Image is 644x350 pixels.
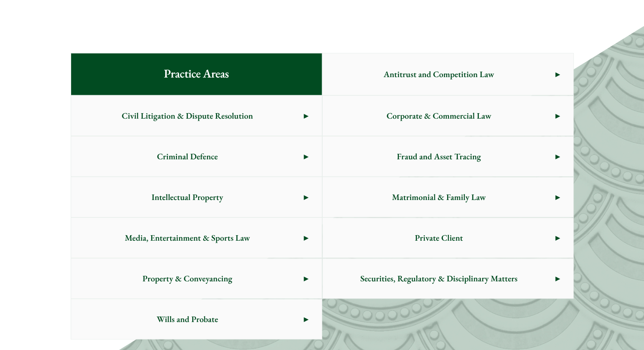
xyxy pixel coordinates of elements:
span: Property & Conveyancing [71,258,304,298]
a: Media, Entertainment & Sports Law [71,218,322,258]
span: Civil Litigation & Dispute Resolution [71,96,304,136]
a: Civil Litigation & Dispute Resolution [71,96,322,136]
span: Antitrust and Competition Law [323,54,556,94]
a: Fraud and Asset Tracing [323,136,573,176]
a: Securities, Regulatory & Disciplinary Matters [323,258,573,298]
span: Corporate & Commercial Law [323,96,556,136]
a: Intellectual Property [71,177,322,217]
a: Wills and Probate [71,299,322,339]
span: Fraud and Asset Tracing [323,136,556,176]
a: Antitrust and Competition Law [323,53,573,95]
span: Securities, Regulatory & Disciplinary Matters [323,258,556,298]
a: Private Client [323,218,573,258]
span: Media, Entertainment & Sports Law [71,218,304,258]
span: Intellectual Property [71,177,304,217]
a: Property & Conveyancing [71,258,322,298]
span: Wills and Probate [71,299,304,339]
span: Private Client [323,218,556,258]
a: Corporate & Commercial Law [323,96,573,136]
a: Criminal Defence [71,136,322,176]
span: Matrimonial & Family Law [323,177,556,217]
span: Criminal Defence [71,136,304,176]
span: Practice Areas [150,53,242,95]
a: Matrimonial & Family Law [323,177,573,217]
